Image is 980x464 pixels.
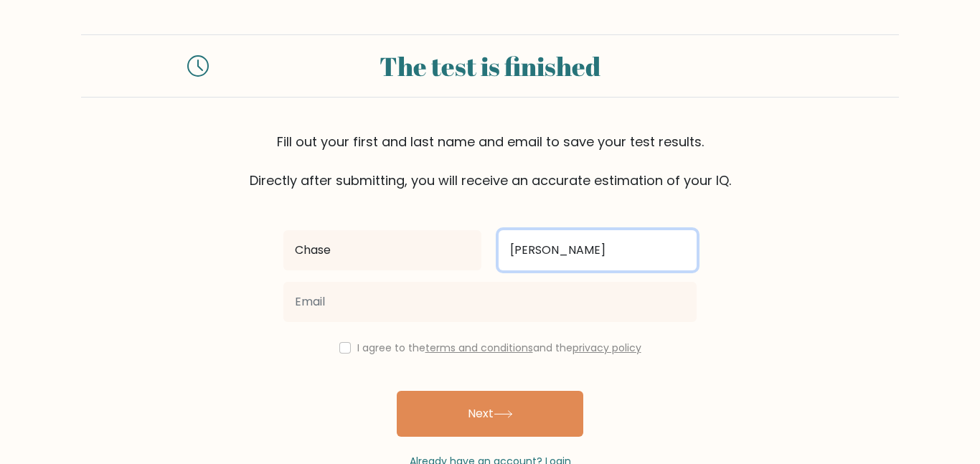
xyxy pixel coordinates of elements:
[357,341,641,355] label: I agree to the and the
[573,341,641,355] a: privacy policy
[283,282,697,322] input: Email
[226,47,754,85] div: The test is finished
[499,230,697,270] input: Last name
[283,230,481,270] input: First name
[425,341,533,355] a: terms and conditions
[81,132,899,190] div: Fill out your first and last name and email to save your test results. Directly after submitting,...
[397,391,583,437] button: Next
